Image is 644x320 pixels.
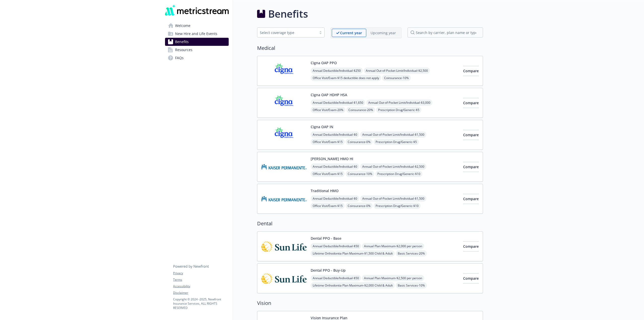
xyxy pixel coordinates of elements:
[257,299,483,307] h2: Vision
[340,30,362,35] p: Current year
[173,277,228,282] a: Terms
[165,30,229,38] a: New Hire and Life Events
[175,22,190,30] span: Welcome
[165,46,229,54] a: Resources
[463,241,479,252] button: Compare
[463,196,479,201] span: Compare
[396,282,427,289] span: Basic Services - 10%
[261,60,307,82] img: CIGNA carrier logo
[175,30,217,38] span: New Hire and Life Events
[463,162,479,172] button: Compare
[311,107,345,113] span: Office Visit/Exam - 20%
[268,6,308,21] h1: Benefits
[261,156,307,177] img: Kaiser Permanente of Hawaii carrier logo
[311,131,359,138] span: Annual Deductible/Individual - $0
[463,273,479,283] button: Compare
[463,130,479,140] button: Compare
[173,291,228,295] a: Disclaimer
[366,99,432,106] span: Annual Out-of-Pocket Limit/Individual - $3,000
[374,203,421,209] span: Prescription Drug/Generic - $10
[374,139,419,145] span: Prescription Drug/Generic - $5
[375,171,422,177] span: Prescription Drug/Generic - $10
[257,44,483,52] h2: Medical
[165,22,229,30] a: Welcome
[311,203,345,209] span: Office Visit/Exam - $15
[311,195,359,202] span: Annual Deductible/Individual - $0
[463,66,479,76] button: Compare
[311,92,347,97] button: Cigna OAP HDHP HSA
[173,271,228,275] a: Privacy
[311,275,361,281] span: Annual Deductible/Individual - $50
[311,188,339,193] button: Traditional HMO
[311,236,341,241] button: Dental PPO - Base
[311,139,345,145] span: Office Visit/Exam - $15
[364,67,430,74] span: Annual Out-of-Pocket Limit/Individual - $2,500
[360,163,426,170] span: Annual Out-of-Pocket Limit/Individual - $2,500
[463,194,479,204] button: Compare
[261,268,307,289] img: Sun Life Financial carrier logo
[408,27,483,38] input: search by carrier, plan name or type
[261,236,307,257] img: Sun Life Financial carrier logo
[311,163,359,170] span: Annual Deductible/Individual - $0
[463,100,479,105] span: Compare
[261,92,307,114] img: CIGNA carrier logo
[311,99,365,106] span: Annual Deductible/Individual - $1,650
[376,107,421,113] span: Prescription Drug/Generic - $5
[311,156,353,161] button: [PERSON_NAME] HMO HI
[175,54,184,62] span: FAQs
[463,68,479,73] span: Compare
[260,30,314,35] div: Select coverage type
[257,220,483,227] h2: Dental
[463,98,479,108] button: Compare
[362,243,424,249] span: Annual Plan Maximum - $2,000 per person
[311,250,395,257] span: Lifetime Orthodontia Plan Maximum - $1,500 Child & Adult
[463,244,479,249] span: Compare
[311,282,395,289] span: Lifetime Orthodontia Plan Maximum - $2,000 Child & Adult
[362,275,424,281] span: Annual Plan Maximum - $2,500 per person
[311,75,381,81] span: Office Visit/Exam - $15 deductible does not apply
[346,171,374,177] span: Coinsurance - 10%
[173,284,228,289] a: Accessibility
[261,188,307,209] img: Kaiser Permanente Insurance Company carrier logo
[311,171,345,177] span: Office Visit/Exam - $15
[175,46,192,54] span: Resources
[360,131,426,138] span: Annual Out-of-Pocket Limit/Individual - $1,500
[346,139,373,145] span: Coinsurance - 0%
[311,243,361,249] span: Annual Deductible/Individual - $50
[311,67,363,74] span: Annual Deductible/Individual - $250
[175,38,189,46] span: Benefits
[173,297,228,310] p: Copyright © 2024 - 2025 , Newfront Insurance Services, ALL RIGHTS RESERVED
[360,195,426,202] span: Annual Out-of-Pocket Limit/Individual - $1,500
[382,75,411,81] span: Coinsurance - 10%
[311,124,333,129] button: Cigna OAP IN
[311,268,346,273] button: Dental PPO - Buy-Up
[261,124,307,146] img: CIGNA carrier logo
[463,164,479,169] span: Compare
[346,203,373,209] span: Coinsurance - 0%
[463,276,479,281] span: Compare
[463,132,479,137] span: Compare
[165,38,229,46] a: Benefits
[346,107,375,113] span: Coinsurance - 20%
[371,30,396,35] p: Upcoming year
[396,250,427,257] span: Basic Services - 20%
[165,54,229,62] a: FAQs
[311,60,337,65] button: Cigna OAP PPO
